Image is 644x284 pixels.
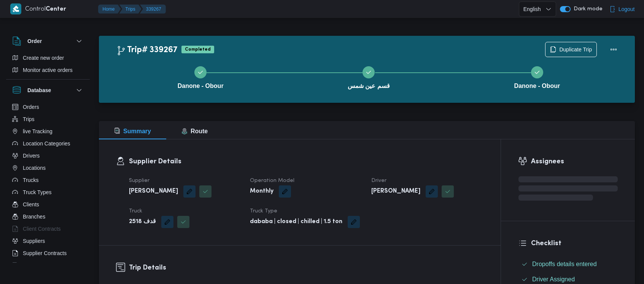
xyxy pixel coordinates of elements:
[9,186,87,198] button: Truck Types
[181,46,214,53] span: Completed
[9,223,87,235] button: Client Contracts
[23,176,38,185] span: Trucks
[9,174,87,186] button: Trucks
[6,52,90,79] div: Order
[116,57,285,97] button: Danone - Obour
[23,53,64,62] span: Create new order
[532,261,597,267] span: Dropoffs details entered
[129,217,156,227] b: 2518 قدف
[9,150,87,162] button: Drivers
[98,5,121,14] button: Home
[559,45,592,54] span: Duplicate Trip
[9,137,87,150] button: Location Categories
[250,178,294,183] span: Operation Model
[9,259,87,271] button: Devices
[534,69,540,75] svg: Step 3 is complete
[23,224,61,233] span: Client Contracts
[606,42,621,57] button: Actions
[348,81,390,91] span: قسم عين شمس
[532,276,575,282] span: Driver Assigned
[185,47,211,52] b: Completed
[12,37,84,46] button: Order
[27,37,42,46] h3: Order
[23,236,45,246] span: Suppliers
[9,64,87,76] button: Monitor active orders
[371,178,386,183] span: Driver
[371,187,420,196] b: [PERSON_NAME]
[366,69,372,75] svg: Step 2 is complete
[10,3,21,14] img: X8yXhbKr1z7QwAAAABJRU5ErkJggg==
[119,5,142,14] button: Trips
[140,5,166,14] button: 339267
[23,212,45,221] span: Branches
[12,86,84,95] button: Database
[197,69,204,75] svg: Step 1 is complete
[9,113,87,125] button: Trips
[9,101,87,113] button: Orders
[23,188,51,197] span: Truck Types
[129,178,149,183] span: Supplier
[129,263,483,273] h3: Trip Details
[129,156,483,167] h3: Supplier Details
[129,209,142,214] span: Truck
[9,211,87,223] button: Branches
[23,200,39,209] span: Clients
[181,128,208,134] span: Route
[532,275,575,284] span: Driver Assigned
[250,187,274,196] b: Monthly
[23,163,46,172] span: Locations
[23,261,42,270] span: Devices
[9,162,87,174] button: Locations
[23,151,40,160] span: Drivers
[23,115,35,124] span: Trips
[23,249,67,258] span: Supplier Contracts
[619,5,635,14] span: Logout
[116,45,178,55] h2: Trip# 339267
[9,198,87,211] button: Clients
[531,156,618,167] h3: Assignees
[9,235,87,247] button: Suppliers
[571,6,603,12] span: Dark mode
[545,42,597,57] button: Duplicate Trip
[606,2,638,17] button: Logout
[518,258,618,270] button: Dropoffs details entered
[531,238,618,249] h3: Checklist
[23,127,52,136] span: live Tracking
[285,57,453,97] button: قسم عين شمس
[114,128,151,134] span: Summary
[129,187,178,196] b: [PERSON_NAME]
[46,6,66,12] b: Center
[178,81,224,91] span: Danone - Obour
[250,209,277,214] span: Truck Type
[6,101,90,266] div: Database
[27,86,51,95] h3: Database
[532,260,597,269] span: Dropoffs details entered
[23,139,70,148] span: Location Categories
[9,125,87,137] button: live Tracking
[23,65,73,75] span: Monitor active orders
[514,81,560,91] span: Danone - Obour
[9,52,87,64] button: Create new order
[9,247,87,259] button: Supplier Contracts
[453,57,621,97] button: Danone - Obour
[23,102,39,112] span: Orders
[250,217,342,227] b: dababa | closed | chilled | 1.5 ton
